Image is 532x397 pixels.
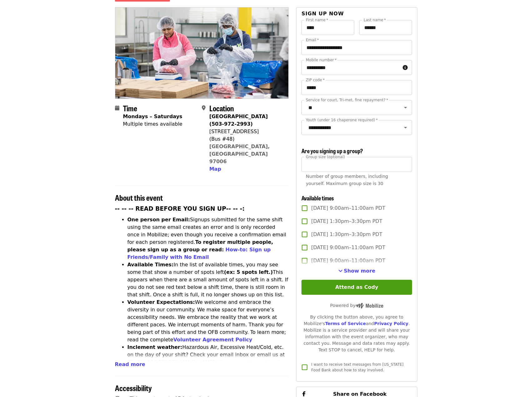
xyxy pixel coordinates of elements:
img: Oct/Nov/Dec - Beaverton: Repack/Sort (age 10+) organized by Oregon Food Bank [115,8,289,98]
div: By clicking the button above, you agree to Mobilize's and . Mobilize is a service provider and wi... [301,314,412,353]
span: I want to receive text messages from [US_STATE] Food Bank about how to stay involved. [311,362,403,372]
a: Privacy Policy [374,321,408,326]
span: Show more [344,268,375,274]
label: Last name [364,18,386,22]
input: Mobile number [301,60,400,75]
li: We welcome and embrace the diversity in our community. We make space for everyone’s accessibility... [127,299,289,344]
span: About this event [115,192,163,203]
span: Read more [115,361,145,367]
strong: Available Times: [127,262,174,268]
input: Last name [359,20,412,35]
strong: (ex: 5 spots left.) [224,269,273,275]
li: Signups submitted for the same shift using the same email creates an error and is only recorded o... [127,216,289,261]
span: Share on Facebook [333,391,386,397]
span: Location [209,103,234,113]
strong: Inclement weather: [127,344,182,350]
span: Time [123,103,137,113]
button: Read more [115,361,145,368]
i: calendar icon [115,105,119,111]
label: First name [306,18,328,22]
label: Service for court, Tri-met, fine repayment? [306,98,388,102]
strong: One person per Email: [127,217,190,223]
input: First name [301,20,354,35]
span: Map [209,166,221,172]
div: [STREET_ADDRESS] [209,128,284,135]
input: Email [301,40,412,55]
span: [DATE] 9:00am–11:00am PDT [311,204,385,212]
span: Powered by [330,303,383,308]
i: map-marker-alt icon [202,105,206,111]
span: Available times [301,194,334,202]
input: ZIP code [301,80,412,95]
span: Sign up now [301,11,344,17]
span: Number of group members, including yourself. Maximum group size is 30 [306,174,388,186]
a: [GEOGRAPHIC_DATA], [GEOGRAPHIC_DATA] 97006 [209,143,270,164]
button: Open [401,123,410,132]
button: Open [401,103,410,112]
strong: Volunteer Expectations: [127,299,195,305]
strong: [GEOGRAPHIC_DATA] (503-972-2993) [209,113,268,127]
a: How-to: Sign up Friends/Family with No Email [127,247,271,260]
span: Group size (optional) [306,154,345,159]
a: Volunteer Agreement Policy [173,337,252,343]
span: [DATE] 9:00am–11:00am PDT [311,244,385,251]
button: See more timeslots [338,267,375,275]
span: Accessibility [115,382,152,393]
a: Terms of Service [325,321,366,326]
i: circle-info icon [403,65,408,71]
strong: -- -- -- READ BEFORE YOU SIGN UP-- -- -: [115,205,245,212]
label: Youth (under 16 chaperone required) [306,118,378,122]
li: In the list of available times, you may see some that show a number of spots left This appears wh... [127,261,289,299]
div: Multiple times available [123,120,182,128]
strong: Mondays – Saturdays [123,113,182,119]
input: [object Object] [301,157,412,172]
label: Email [306,38,319,42]
img: Powered by Mobilize [355,303,383,309]
span: Are you signing up a group? [301,147,363,155]
li: Hazardous Air, Excessive Heat/Cold, etc. on the day of your shift? Check your email inbox or emai... [127,344,289,381]
button: Map [209,165,221,173]
strong: To register multiple people, please sign up as a group or read: [127,239,273,253]
span: [DATE] 1:30pm–3:30pm PDT [311,231,382,238]
span: [DATE] 9:00am–11:00am PDT [311,257,385,264]
label: Mobile number [306,58,336,62]
span: [DATE] 1:30pm–3:30pm PDT [311,218,382,225]
label: ZIP code [306,78,325,82]
button: Attend as Cody [301,280,412,295]
div: (Bus #48) [209,135,284,143]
